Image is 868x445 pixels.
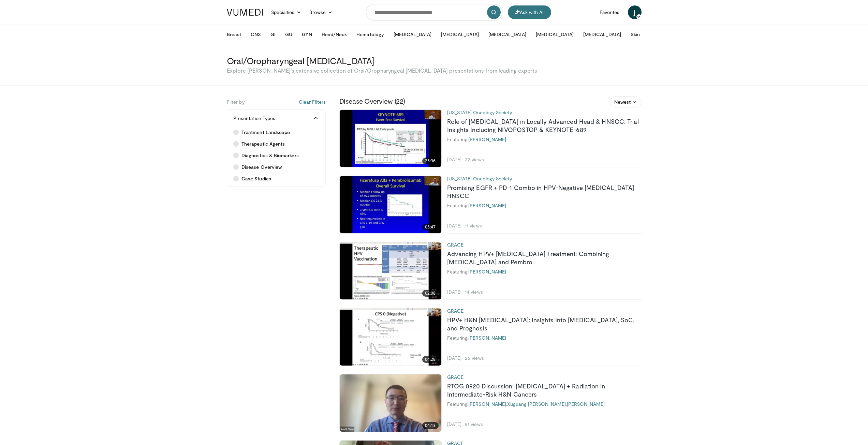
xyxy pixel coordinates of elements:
[447,269,642,275] div: Featuring:
[247,28,265,41] button: CNS
[447,118,639,133] a: Role of [MEDICAL_DATA] in Locally Advanced Head & HNSCC: Trial Insights Including NIVOPOSTOP & KE...
[227,9,263,16] img: VuMedi Logo
[422,224,439,231] span: 05:47
[447,335,642,341] div: Featuring:
[447,184,634,199] a: Promising EGFR + PD-1 Combo in HPV-Negative [MEDICAL_DATA] HNSCC
[447,421,464,427] li: [DATE]
[468,401,506,407] a: [PERSON_NAME]
[437,28,483,41] button: [MEDICAL_DATA]
[227,97,326,105] h5: Filter by
[241,129,290,136] span: Treatment Landscape
[468,136,506,142] a: [PERSON_NAME]
[465,223,482,229] li: 11 views
[340,242,441,299] a: 02:08
[422,356,439,363] span: 04:28
[241,175,271,182] span: Case Studies
[465,421,483,427] li: 81 views
[241,140,285,147] span: Therapeutic Agents
[318,28,351,41] button: Head/Neck
[532,28,578,41] button: [MEDICAL_DATA]
[465,355,484,361] li: 26 views
[447,355,464,361] li: [DATE]
[447,242,464,248] a: GRACE
[447,382,605,398] a: RTOG 0920 Discussion: [MEDICAL_DATA] + Radiation in Intermediate-Risk H&N Cancers
[366,4,502,20] input: Search topics, interventions
[447,136,642,143] div: Featuring:
[579,28,625,41] button: [MEDICAL_DATA]
[508,5,551,19] button: Ask with AI
[447,109,512,115] a: [US_STATE] Oncology Society
[484,28,530,41] button: [MEDICAL_DATA]
[567,401,605,407] a: [PERSON_NAME]
[241,164,282,170] span: Disease Overview
[447,401,642,407] div: Featuring: , ,
[340,110,441,167] a: 25:36
[299,99,326,105] button: Clear Filters
[339,97,642,105] h3: Disease Overview
[340,374,441,432] img: 006fd91f-89fb-445a-a939-ffe898e241ab.620x360_q85_upscale.jpg
[340,176,441,233] img: bb8a4a1d-9574-4372-a9b6-8e5828827e93.620x360_q85_upscale.jpg
[447,203,642,209] div: Featuring:
[305,5,337,19] a: Browse
[281,28,296,41] button: GU
[465,157,484,163] li: 32 views
[627,28,644,41] button: Skin
[614,99,631,105] span: Newest
[468,335,506,341] a: [PERSON_NAME]
[447,316,635,332] a: HPV+ H&N [MEDICAL_DATA]: Insights Into [MEDICAL_DATA], SoC, and Prognosis
[422,158,439,164] span: 25:36
[267,5,306,19] a: Specialties
[298,28,316,41] button: GYN
[595,5,624,19] a: Favorites
[241,152,299,159] span: Diagnostics & Biomarkers
[340,308,441,366] img: e139de91-191f-492f-9a87-68a2e4f2b823.620x360_q85_upscale.jpg
[465,289,483,295] li: 14 views
[340,110,441,167] img: 5c189fcc-fad0-49f8-a604-3b1a12888300.620x360_q85_upscale.jpg
[468,203,506,208] a: [PERSON_NAME]
[266,28,280,41] button: GI
[227,110,325,127] button: Presentation Types
[628,5,642,19] a: J
[447,176,512,181] a: [US_STATE] Oncology Society
[422,422,439,429] span: 04:13
[447,223,464,229] li: [DATE]
[447,374,464,380] a: GRACE
[223,28,245,41] button: Breast
[447,308,464,314] a: GRACE
[447,289,464,295] li: [DATE]
[227,67,642,74] p: Explore [PERSON_NAME]’s extensive collection of Oral/Oropharyngeal [MEDICAL_DATA] presentations f...
[447,157,464,163] li: [DATE]
[422,290,439,297] span: 02:08
[507,401,565,407] a: Xuguang [PERSON_NAME]
[340,242,441,299] img: e1c02b83-9035-4076-ae94-06fb10d49733.620x360_q85_upscale.jpg
[340,374,441,432] a: 04:13
[389,28,436,41] button: [MEDICAL_DATA]
[340,176,441,233] a: 05:47
[227,55,642,66] h3: Oral/Oropharyngeal [MEDICAL_DATA]
[468,269,506,275] a: [PERSON_NAME]
[340,308,441,366] a: 04:28
[352,28,388,41] button: Hematology
[610,97,642,107] button: Newest
[447,250,609,266] a: Advancing HPV+ [MEDICAL_DATA] Treatment: Combining [MEDICAL_DATA] and Pembro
